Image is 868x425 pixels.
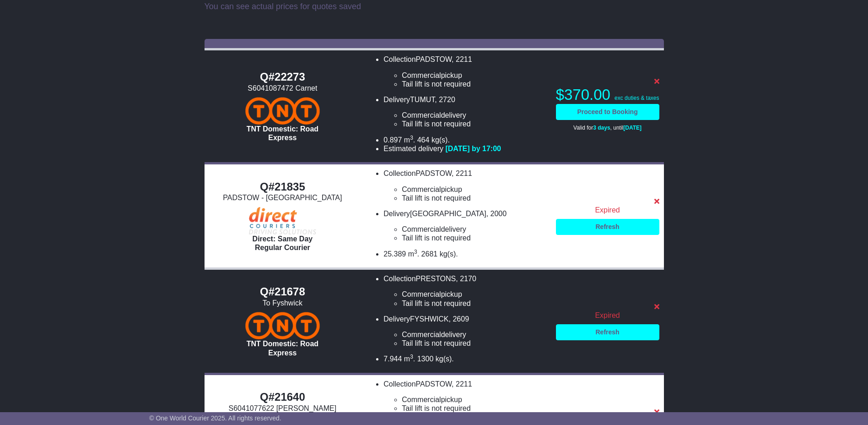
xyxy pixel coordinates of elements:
div: To Fyshwick [209,299,356,307]
li: pickup [402,185,546,194]
li: Tail lift is not required [402,404,546,413]
span: FYSHWICK [410,315,448,323]
span: 3 days [593,125,610,131]
div: S6041077622 [PERSON_NAME] [209,404,356,413]
li: Collection [383,380,546,413]
span: , 2211 [452,169,472,177]
span: Commercial [402,290,441,298]
li: Tail lift is not required [402,299,546,308]
li: Collection [383,274,546,308]
p: You can see actual prices for quotes saved [205,2,664,12]
div: Q#21835 [209,180,356,194]
span: 25.389 [383,250,406,258]
span: [DATE] by 17:00 [445,145,501,153]
a: Refresh [556,324,659,340]
span: kg(s). [431,136,450,144]
span: Commercial [402,331,441,338]
li: Tail lift is not required [402,80,546,88]
li: pickup [402,71,546,80]
div: Q#22273 [209,71,356,84]
sup: 3 [410,354,413,360]
span: 370.00 [564,86,610,103]
span: , 2211 [452,55,472,63]
sup: 3 [410,135,413,141]
div: S6041087472 Carnet [209,84,356,93]
span: Commercial [402,225,441,233]
span: 7.944 [383,355,402,363]
li: delivery [402,225,546,234]
span: © One World Courier 2025. All rights reserved. [149,414,281,422]
span: kg(s). [440,250,458,258]
li: Tail lift is not required [402,339,546,348]
span: PADSTOW [416,380,452,388]
span: , 2609 [449,315,469,323]
div: Expired [556,311,659,320]
a: Proceed to Booking [556,104,659,120]
li: Delivery [383,95,546,129]
span: Commercial [402,185,441,193]
span: m . [404,355,415,363]
li: pickup [402,290,546,299]
li: Tail lift is not required [402,194,546,202]
img: TNT Domestic: Road Express [245,97,320,125]
li: pickup [402,395,546,404]
span: PADSTOW [416,55,452,63]
span: m . [408,250,419,258]
div: Q#21678 [209,285,356,299]
span: TUMUT [410,96,435,104]
span: TNT Domestic: Road Express [247,340,318,356]
li: Tail lift is not required [402,234,546,242]
span: 1300 [417,355,434,363]
li: Estimated delivery [383,144,546,153]
span: 2681 [421,250,438,258]
span: PRESTONS [416,275,456,283]
img: Direct: Same Day Regular Courier [249,207,317,234]
span: Commercial [402,396,441,403]
span: 0.897 [383,136,402,144]
span: Commercial [402,111,441,119]
span: 464 [417,136,430,144]
a: Refresh [556,219,659,235]
span: , 2000 [486,210,507,218]
span: TNT Domestic: Road Express [247,125,318,142]
span: Commercial [402,71,441,79]
div: PADSTOW - [GEOGRAPHIC_DATA] [209,193,356,202]
span: m . [404,136,415,144]
li: Delivery [383,315,546,348]
span: exc duties & taxes [615,95,659,101]
span: kg(s). [436,355,454,363]
sup: 3 [414,249,417,255]
div: Expired [556,206,659,214]
li: Delivery [383,209,546,243]
span: [GEOGRAPHIC_DATA] [410,210,486,218]
span: Direct: Same Day Regular Courier [253,235,313,251]
img: TNT Domestic: Road Express [245,312,320,339]
li: delivery [402,111,546,120]
div: Q#21640 [209,391,356,404]
li: Collection [383,55,546,88]
li: delivery [402,330,546,339]
span: , 2211 [452,380,472,388]
li: Tail lift is not required [402,120,546,128]
span: , 2720 [435,96,455,104]
span: [DATE] [623,125,642,131]
p: Valid for , until [556,125,659,131]
span: $ [556,86,610,103]
span: PADSTOW [416,169,452,177]
li: Collection [383,169,546,202]
span: , 2170 [456,275,476,283]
